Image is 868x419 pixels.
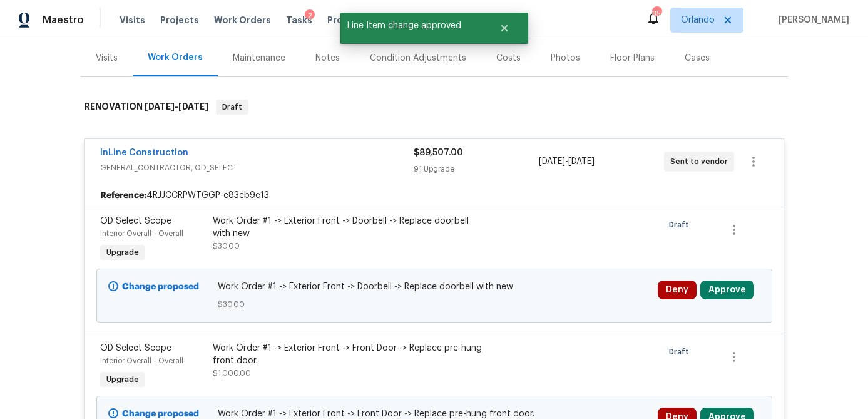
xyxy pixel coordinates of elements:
span: Draft [217,101,247,113]
div: Work Orders [148,51,203,64]
span: [DATE] [145,102,175,111]
span: Interior Overall - Overall [100,357,183,365]
div: Work Order #1 -> Exterior Front -> Doorbell -> Replace doorbell with new [213,215,487,240]
span: OD Select Scope [100,217,171,225]
span: Upgrade [101,246,144,259]
span: Draft [669,346,694,358]
b: Change proposed [122,282,199,291]
span: Orlando [681,14,715,26]
span: OD Select Scope [100,344,171,353]
button: Deny [658,281,697,299]
span: Interior Overall - Overall [100,230,183,237]
span: [PERSON_NAME] [774,14,849,26]
span: $30.00 [213,242,240,250]
b: Change proposed [122,410,199,418]
div: 91 Upgrade [414,163,539,175]
div: RENOVATION [DATE]-[DATE]Draft [81,87,788,127]
span: Sent to vendor [670,155,733,168]
span: Work Order #1 -> Exterior Front -> Doorbell -> Replace doorbell with new [218,281,650,293]
span: GENERAL_CONTRACTOR, OD_SELECT [100,162,414,174]
span: [DATE] [568,157,595,166]
span: Maestro [43,14,84,26]
span: Properties [327,14,376,26]
div: Floor Plans [610,52,655,65]
span: Visits [120,14,145,26]
span: - [145,102,208,111]
div: Work Order #1 -> Exterior Front -> Front Door -> Replace pre-hung front door. [213,342,487,367]
span: Line Item change approved [340,13,484,39]
div: Costs [496,52,521,65]
div: 4RJJCCRPWTGGP-e83eb9e13 [85,184,784,207]
span: $1,000.00 [213,370,251,377]
div: Condition Adjustments [370,52,466,65]
div: Visits [96,52,118,65]
span: [DATE] [539,157,565,166]
span: Upgrade [101,373,144,386]
span: [DATE] [178,102,208,111]
span: - [539,155,595,168]
span: Work Orders [214,14,271,26]
span: $89,507.00 [414,148,463,157]
span: Draft [669,219,694,231]
span: Projects [160,14,199,26]
button: Close [484,16,525,41]
a: InLine Construction [100,148,188,157]
button: Approve [700,281,754,299]
h6: RENOVATION [84,100,208,115]
div: Maintenance [233,52,285,65]
span: Tasks [286,16,312,24]
div: 2 [305,9,315,22]
div: 35 [652,8,661,20]
span: $30.00 [218,298,650,311]
div: Notes [315,52,340,65]
div: Photos [551,52,580,65]
b: Reference: [100,189,146,202]
div: Cases [685,52,710,65]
